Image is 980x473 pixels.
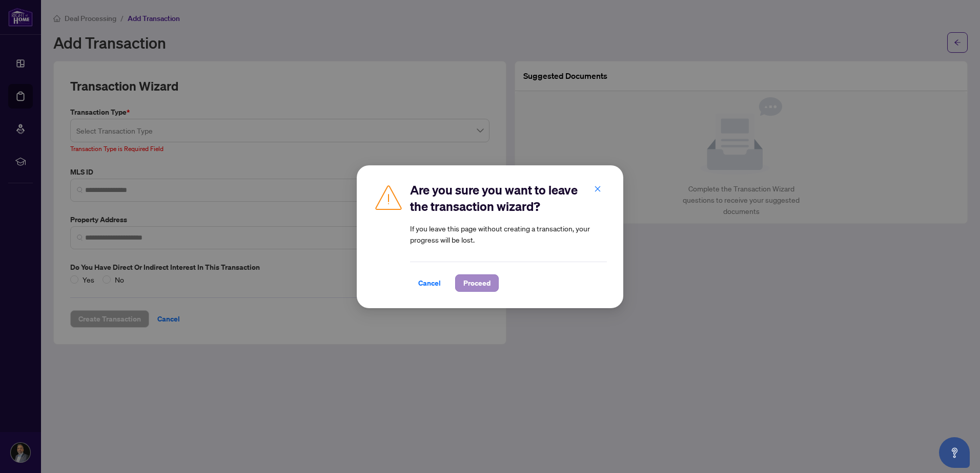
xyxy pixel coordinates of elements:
[455,274,499,292] button: Proceed
[418,275,441,291] span: Cancel
[939,437,970,468] button: Open asap
[410,223,607,245] article: If you leave this page without creating a transaction, your progress will be lost.
[463,275,491,291] span: Proceed
[410,182,607,214] h2: Are you sure you want to leave the transaction wizard?
[410,274,449,292] button: Cancel
[594,185,601,192] span: close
